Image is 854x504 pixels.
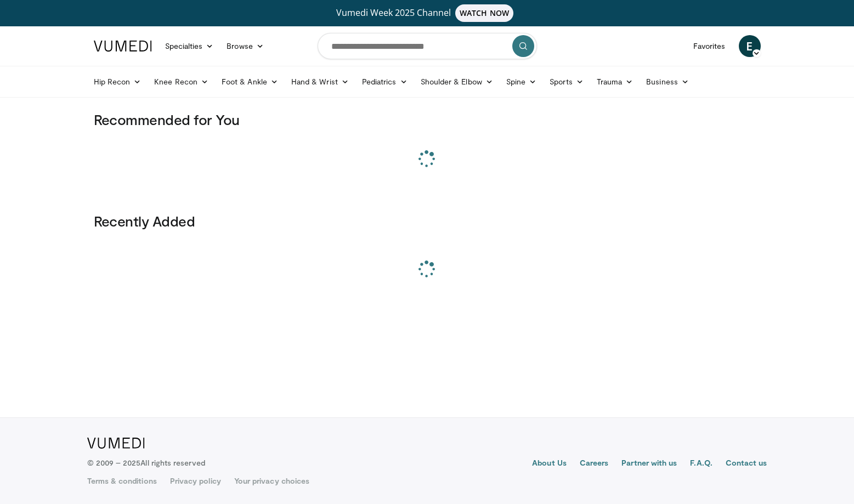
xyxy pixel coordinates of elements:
a: Partner with us [621,457,677,471]
a: Spine [500,71,543,93]
a: Hip Recon [87,71,148,93]
span: WATCH NOW [455,4,513,22]
a: Privacy policy [170,475,221,486]
span: All rights reserved [140,458,205,467]
a: Pediatrics [355,71,414,93]
input: Search topics, interventions [318,33,537,59]
a: Knee Recon [148,71,215,93]
a: Contact us [726,457,767,471]
h3: Recommended for You [94,111,761,128]
a: Your privacy choices [234,475,309,486]
a: Favorites [687,35,732,57]
a: Careers [580,457,609,471]
h3: Recently Added [94,212,761,230]
a: Hand & Wrist [285,71,355,93]
a: Vumedi Week 2025 ChannelWATCH NOW [95,4,759,22]
a: Foot & Ankle [215,71,285,93]
a: E [739,35,761,57]
a: Browse [220,35,270,57]
a: About Us [532,457,567,471]
img: VuMedi Logo [87,438,145,449]
a: Shoulder & Elbow [414,71,500,93]
a: Specialties [159,35,220,57]
p: © 2009 – 2025 [87,457,205,468]
a: Business [640,71,695,93]
img: VuMedi Logo [94,41,152,52]
a: Trauma [590,71,640,93]
a: Terms & conditions [87,475,157,486]
a: Sports [543,71,590,93]
a: F.A.Q. [690,457,712,471]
